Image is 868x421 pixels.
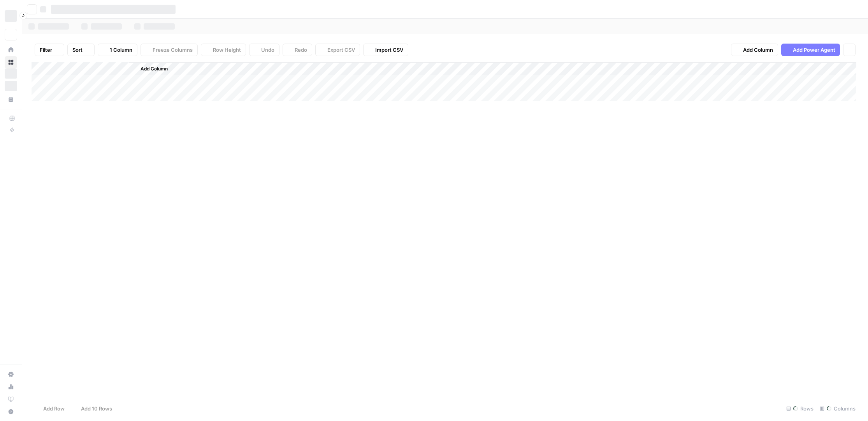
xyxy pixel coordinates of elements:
button: Undo [249,44,279,56]
span: Import CSV [375,46,403,54]
a: Settings [5,368,17,381]
button: Add Row [32,402,69,415]
span: Row Height [213,46,241,54]
button: Add Power Agent [781,44,840,56]
span: Add Column [141,65,168,72]
span: Add Power Agent [793,46,835,54]
span: Sort [72,46,83,54]
span: Add 10 Rows [81,405,112,412]
button: Add Column [130,64,171,74]
button: Import CSV [363,44,408,56]
span: Add Column [743,46,773,54]
div: Columns [817,402,859,415]
span: Freeze Columns [153,46,193,54]
button: Redo [283,44,312,56]
span: Add Row [43,405,65,412]
button: Export CSV [315,44,360,56]
button: 1 Column [98,44,137,56]
button: Filter [35,44,64,56]
a: Usage [5,381,17,393]
button: Add Column [731,44,778,56]
span: Export CSV [327,46,355,54]
button: Freeze Columns [141,44,198,56]
span: Filter [40,46,52,54]
button: Add 10 Rows [69,402,117,415]
button: Help + Support [5,405,17,418]
span: Redo [295,46,307,54]
span: 1 Column [110,46,132,54]
button: Sort [67,44,95,56]
a: Learning Hub [5,393,17,405]
a: Home [5,44,17,56]
div: Rows [783,402,817,415]
a: Your Data [5,93,17,106]
a: Browse [5,56,17,68]
button: Row Height [201,44,246,56]
span: Undo [261,46,274,54]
